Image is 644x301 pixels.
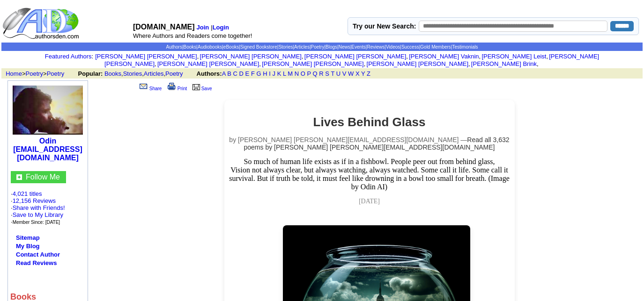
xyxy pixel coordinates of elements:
font: [DOMAIN_NAME] [133,23,195,31]
font: i [303,54,304,59]
b: Authors: [197,70,222,77]
b: Popular: [78,70,103,77]
a: D [239,70,244,77]
a: [PERSON_NAME] Vaknin [409,53,479,60]
a: Save to My Library [13,211,63,218]
a: 4,021 titles [13,190,42,197]
a: Articles [294,44,310,50]
a: Follow Me [26,173,60,181]
font: > > [2,70,76,77]
a: Home [6,70,22,77]
a: Print [166,86,187,91]
a: R [319,70,323,77]
font: : [45,53,93,60]
a: Gold Members [420,44,451,50]
a: 12,156 Reviews [13,197,56,204]
a: O [301,70,305,77]
img: logo_ad.gif [2,7,81,40]
a: M [288,70,293,77]
a: Sitemap [16,234,40,241]
a: Authors [166,44,182,50]
font: i [365,62,366,67]
a: K [277,70,281,77]
a: Blogs [326,44,337,50]
span: | | | | | | | | | | | | | | | [166,44,478,50]
a: I [269,70,271,77]
img: library.gif [191,83,201,90]
a: Odin [EMAIL_ADDRESS][DOMAIN_NAME] [13,137,82,162]
a: Poetry [311,44,325,50]
font: i [199,54,200,59]
a: Share [138,86,162,91]
img: gc.jpg [16,174,22,180]
a: Login [213,24,229,31]
a: [PERSON_NAME] [PERSON_NAME] [200,53,302,60]
font: Where Authors and Readers come together! [133,32,252,39]
a: A [222,70,226,77]
h2: Lives Behind Glass [229,115,510,129]
a: G [256,70,261,77]
a: [PERSON_NAME] Brink [471,60,537,67]
a: Books [184,44,197,50]
a: Read Reviews [16,259,57,266]
a: [PERSON_NAME] [PERSON_NAME] [367,60,468,67]
a: Stories [123,70,142,77]
font: i [539,62,540,67]
a: E [245,70,250,77]
a: W [348,70,354,77]
a: [PERSON_NAME] [PERSON_NAME] [304,53,406,60]
a: [PERSON_NAME] [PERSON_NAME] [262,60,363,67]
a: [PERSON_NAME] [PERSON_NAME] [104,53,599,67]
font: · · [11,190,65,225]
a: F [251,70,255,77]
a: V [342,70,347,77]
font: i [156,62,157,67]
a: S [325,70,329,77]
img: 88864.jpg [13,86,83,135]
a: Poetry [165,70,183,77]
a: Success [401,44,419,50]
a: Articles [144,70,164,77]
a: X [355,70,360,77]
a: Testimonials [452,44,478,50]
a: Videos [386,44,400,50]
a: T [331,70,334,77]
a: Share with Friends! [13,204,65,211]
p: by [PERSON_NAME] [PERSON_NAME][EMAIL_ADDRESS][DOMAIN_NAME] — [229,136,510,151]
a: Poetry [47,70,65,77]
a: Signed Bookstore [240,44,277,50]
font: i [481,54,481,59]
a: Contact Author [16,251,60,258]
a: Audiobooks [198,44,222,50]
a: Read all 3,632 poems by [PERSON_NAME] [PERSON_NAME][EMAIL_ADDRESS][DOMAIN_NAME] [244,136,509,151]
font: , , , , , , , , , , [95,53,599,67]
a: Poetry [26,70,44,77]
a: Books [104,70,121,77]
a: Events [351,44,366,50]
a: eBooks [223,44,239,50]
a: H [263,70,267,77]
a: P [307,70,311,77]
a: [PERSON_NAME] Leist [481,53,546,60]
a: Z [367,70,370,77]
img: print.gif [168,83,176,90]
p: [DATE] [229,198,510,205]
a: Reviews [367,44,385,50]
a: C [233,70,237,77]
font: | [211,24,230,31]
a: J [273,70,276,77]
font: i [261,62,262,67]
label: Try our New Search: [353,22,416,30]
font: Member Since: [DATE] [13,220,60,225]
a: B [227,70,231,77]
a: My Blog [16,243,40,250]
a: Stories [278,44,293,50]
a: News [339,44,350,50]
font: i [548,54,549,59]
a: Q [313,70,318,77]
a: N [295,70,299,77]
font: i [408,54,409,59]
